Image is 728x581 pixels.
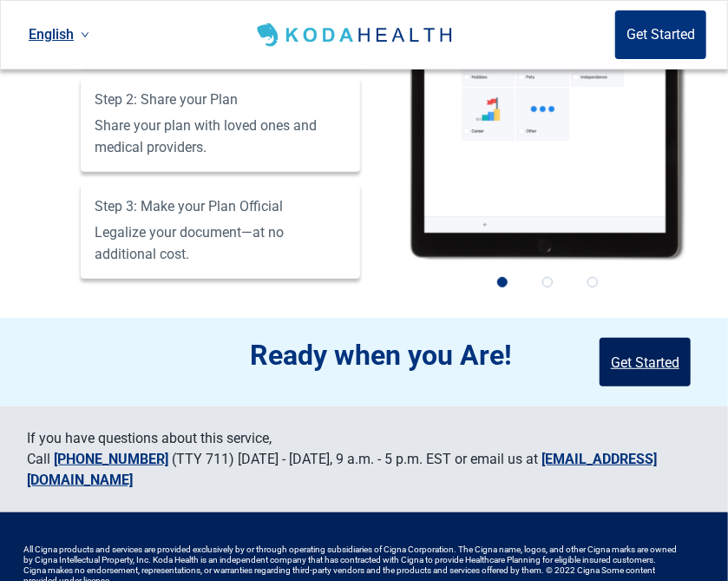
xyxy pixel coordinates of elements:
button: 3 [574,263,612,301]
button: 2 [528,263,567,301]
label: Legalize your document—at no additional cost. [95,198,346,262]
div: Step 2: Share your Plan [95,91,346,108]
h2: Ready when you Are! [250,339,551,372]
a: [PHONE_NUMBER] [54,451,168,467]
div: Step 3: Make your Plan Official [95,198,346,215]
img: Koda Health [253,21,459,49]
div: Call (TTY 711) [DATE] - [DATE], 9 a.m. - 5 p.m. EST or email us at [27,449,680,491]
div: If you have questions about this service, [27,428,272,449]
button: Get Started [615,10,706,59]
a: Current language: English [22,20,96,49]
button: Get Started [600,338,691,386]
span: down [81,30,89,39]
button: 1 [483,263,521,301]
label: Share your plan with loved ones and medical providers. [95,91,346,155]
